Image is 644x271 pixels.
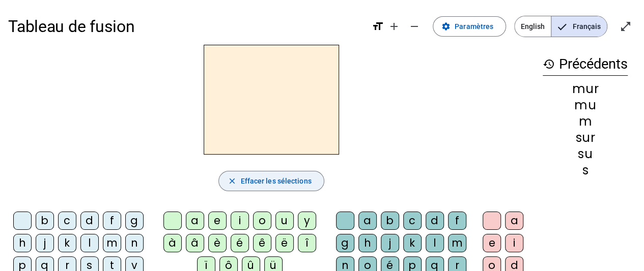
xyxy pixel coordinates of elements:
div: g [125,212,144,230]
mat-icon: settings [441,22,451,31]
mat-icon: remove [408,20,421,33]
div: c [403,212,422,230]
div: î [298,234,316,252]
div: d [80,212,99,230]
div: c [58,212,76,230]
div: e [208,212,227,230]
div: y [298,212,316,230]
div: h [13,234,32,252]
span: English [515,16,551,37]
div: k [58,234,76,252]
div: mur [543,83,628,95]
div: su [543,148,628,160]
div: m [448,234,466,252]
div: h [358,234,377,252]
button: Augmenter la taille de la police [384,16,404,37]
div: j [36,234,54,252]
div: u [275,212,294,230]
div: a [358,212,377,230]
div: e [483,234,501,252]
div: l [80,234,99,252]
h3: Précédents [543,53,628,76]
div: a [186,212,204,230]
mat-icon: add [388,20,400,33]
button: Effacer les sélections [218,171,324,191]
div: g [336,234,354,252]
button: Diminuer la taille de la police [404,16,425,37]
mat-icon: history [543,58,555,70]
div: n [125,234,144,252]
div: b [36,212,54,230]
mat-icon: open_in_full [620,20,632,33]
h1: Tableau de fusion [8,10,363,43]
mat-button-toggle-group: Language selection [514,16,607,37]
div: o [253,212,271,230]
mat-icon: close [227,176,236,186]
div: i [231,212,249,230]
button: Entrer en plein écran [615,16,636,37]
div: f [448,212,466,230]
div: l [426,234,444,252]
div: ë [275,234,294,252]
div: ê [253,234,271,252]
div: è [208,234,227,252]
div: m [543,115,628,128]
div: mu [543,99,628,111]
span: Paramètres [455,20,493,33]
div: i [505,234,523,252]
div: b [381,212,399,230]
div: â [186,234,204,252]
div: é [231,234,249,252]
div: a [505,212,523,230]
div: à [163,234,182,252]
div: d [426,212,444,230]
span: Effacer les sélections [240,175,311,187]
div: m [103,234,121,252]
div: s [543,164,628,176]
div: j [381,234,399,252]
span: Français [551,16,607,37]
button: Paramètres [433,16,506,37]
mat-icon: format_size [372,20,384,33]
div: k [403,234,422,252]
div: sur [543,132,628,144]
div: f [103,212,121,230]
